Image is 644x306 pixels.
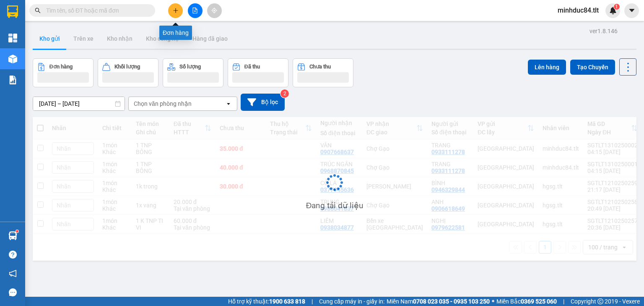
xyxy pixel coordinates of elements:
span: plus [173,8,179,13]
button: Bộ lọc [241,94,285,111]
button: plus [168,3,183,18]
span: search [35,8,41,13]
span: minhduc84.tlt [551,5,605,16]
text: SGTLT1310250002 [39,40,153,55]
button: Đã thu [228,58,288,87]
button: Chưa thu [293,58,353,87]
img: warehouse-icon [8,231,17,240]
span: notification [9,269,17,277]
img: icon-new-feature [609,7,617,14]
button: Kho nhận [100,29,139,49]
img: warehouse-icon [8,55,17,63]
sup: 2 [280,89,289,98]
button: Trên xe [67,29,100,49]
div: [GEOGRAPHIC_DATA] [5,60,187,82]
div: Đơn hàng [49,64,73,70]
span: Hỗ trợ kỹ thuật: [228,297,305,306]
img: dashboard-icon [8,34,17,42]
sup: 1 [614,4,620,10]
input: Select a date range. [33,97,125,110]
span: 1 [615,4,618,10]
button: aim [207,3,222,18]
span: Miền Nam [387,297,490,306]
button: Kho công nợ [139,29,186,49]
span: | [312,297,313,306]
strong: 1900 633 818 [269,298,305,305]
button: caret-down [624,3,639,18]
div: Chưa thu [309,64,331,70]
span: message [9,288,17,296]
span: file-add [192,8,198,13]
button: Kho gửi [33,29,67,49]
div: Đã thu [244,64,260,70]
div: Đang tải dữ liệu [306,199,364,212]
button: Khối lượng [98,58,158,87]
div: Số lượng [179,64,201,70]
div: ver 1.8.146 [589,26,618,36]
strong: 0708 023 035 - 0935 103 250 [413,298,490,305]
input: Tìm tên, số ĐT hoặc mã đơn [46,6,145,15]
span: copyright [597,298,603,304]
button: file-add [188,3,203,18]
button: Lên hàng [528,60,566,75]
button: Số lượng [163,58,223,87]
span: aim [211,8,217,13]
span: question-circle [9,251,17,259]
div: Khối lượng [114,64,140,70]
button: Đơn hàng [33,58,93,87]
img: solution-icon [8,76,17,84]
sup: 1 [16,230,18,233]
span: ⚪️ [492,300,494,303]
span: | [563,297,564,306]
button: Hàng đã giao [186,29,234,49]
span: caret-down [628,7,636,14]
button: Tạo Chuyến [570,60,615,75]
span: Miền Bắc [496,297,557,306]
img: logo-vxr [7,5,18,18]
div: Chọn văn phòng nhận [134,99,192,108]
svg: open [225,100,232,107]
span: Cung cấp máy in - giấy in: [319,297,384,306]
strong: 0369 525 060 [521,298,557,305]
